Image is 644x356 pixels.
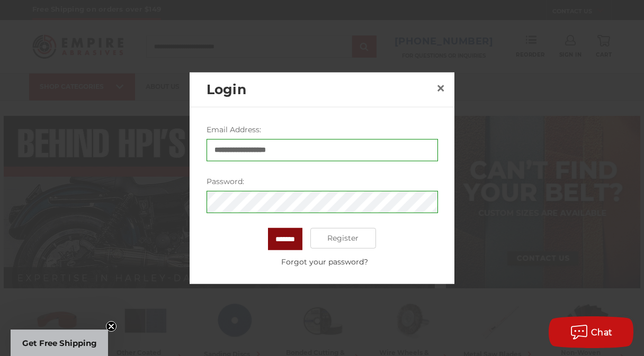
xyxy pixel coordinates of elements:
label: Email Address: [207,124,438,135]
a: Close [432,80,449,97]
span: Chat [591,327,613,337]
div: Get Free ShippingClose teaser [11,330,108,356]
a: Forgot your password? [212,256,437,267]
span: Get Free Shipping [22,338,97,348]
button: Close teaser [106,321,117,332]
button: Chat [549,316,633,348]
span: × [436,78,445,98]
a: Register [310,227,377,249]
h2: Login [207,79,432,99]
label: Password: [207,176,438,187]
